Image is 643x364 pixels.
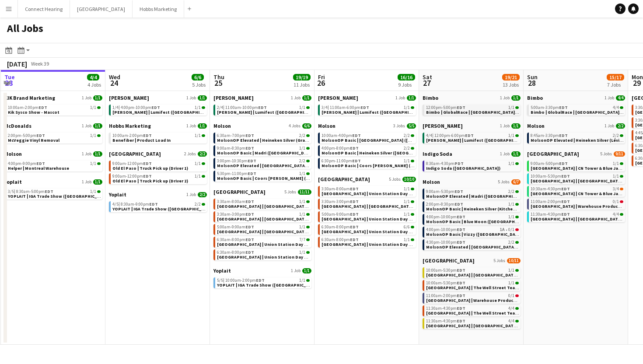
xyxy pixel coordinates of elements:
span: 3:00pm-10:30pm [217,159,256,163]
span: 11:00am-10:00pm [225,105,267,110]
a: Hobbs Marketing1 Job1/1 [109,122,207,129]
a: McDonalds1 Job1/1 [4,122,102,129]
span: 1/1 [508,105,514,110]
span: McVeggie Vinyl Removal [8,137,59,143]
a: [GEOGRAPHIC_DATA]5 Jobs10/10 [318,176,416,182]
span: Molson [213,122,231,129]
div: [PERSON_NAME]1 Job1/12/4|11:00am-10:00pmEDT1/1[PERSON_NAME] | Lumifest ([GEOGRAPHIC_DATA], [GEOGR... [213,94,311,122]
span: EDT [559,161,568,166]
span: EDT [245,211,254,217]
span: McDonalds [4,122,31,129]
a: 5:30pm-11:00pmEDT1/1MolsonOP Basic | Coors [PERSON_NAME] ([GEOGRAPHIC_DATA], [GEOGRAPHIC_DATA]) [217,171,310,181]
span: 1/1 [93,123,102,129]
span: EDT [559,105,568,110]
a: 9:00am-5:30pmEDT2/2MolsonOP Elevated | Madri ([GEOGRAPHIC_DATA], [GEOGRAPHIC_DATA]) [426,189,519,199]
span: 1 Job [186,123,196,129]
span: EDT [360,105,369,110]
span: 1/1 [613,161,619,166]
a: 3/4|11:00am-6:00pmEDT1/1[PERSON_NAME] | Lumifest ([GEOGRAPHIC_DATA], [GEOGRAPHIC_DATA]) [321,105,414,115]
span: | [328,105,329,110]
span: Old El Paso [109,150,161,157]
div: Molson1 Job1/14:00pm-9:00pmEDT1/1Helper | Montreal Warehouse [4,150,102,178]
span: MolsonOP Basic | Coors Seltzer (Montreal, QC) [217,175,398,181]
span: 2/2 [508,189,514,194]
span: MolsonOP Elevated | Madri (Valleyfield, QC) [217,163,401,168]
span: YOPLAIT | IGA Trade Show (Quebec, QC) [8,193,157,199]
span: Molson [318,122,335,129]
span: Old El Paso [318,176,370,182]
span: EDT [454,201,463,207]
span: 1 Job [186,95,196,101]
div: McDonalds1 Job1/12:00pm-5:00pmEDT1/1McVeggie Vinyl Removal [4,122,102,150]
a: Molson1 Job1/1 [4,150,102,157]
span: 6:30am-7:00pm [217,133,254,138]
span: 1 Job [500,95,510,101]
a: 3:30am-8:00amEDT1/1[GEOGRAPHIC_DATA] | [GEOGRAPHIC_DATA] Day 1 Production) [217,199,310,209]
span: 5:00am-9:00am [321,212,359,217]
a: 8:45am-3:30pmEDT2/2MolsonOP Elevated | Heineken Silver (Lévis, [GEOGRAPHIC_DATA]) [531,133,623,143]
a: 9:00am-8:30pmEDT1/1MolsonOP Basic | Madri ([GEOGRAPHIC_DATA], [GEOGRAPHIC_DATA]) [217,145,310,155]
a: 3:30am-8:00amEDT1/1[GEOGRAPHIC_DATA] | Union Station Day 2 (Production) [321,186,414,196]
span: Old El Paso | Union Station Day 1 Production) [217,203,347,209]
span: 2/4 [217,105,224,110]
a: 6:30am-7:00pmEDT2/2MolsonOP Elevated | Heineken Silver (Gravenhurst, [GEOGRAPHIC_DATA]) [217,133,310,143]
span: 2/2 [195,202,201,206]
a: 4/4|12:00pm-6:00pmEDT1/1[PERSON_NAME] | Lumifest ([GEOGRAPHIC_DATA], [GEOGRAPHIC_DATA]) [426,133,519,143]
span: 11/11 [298,189,311,195]
span: 2/2 [404,133,410,138]
span: EDT [143,133,152,138]
span: 1/1 [404,199,410,204]
span: 3 Jobs [393,123,405,129]
a: [GEOGRAPHIC_DATA]2 Jobs2/2 [109,150,207,157]
a: 10:00am-4:00pmEDT2/2MolsonOP Basic | [GEOGRAPHIC_DATA] ([GEOGRAPHIC_DATA], [GEOGRAPHIC_DATA]) [321,133,414,143]
span: 12:00pm-6:00pm [434,133,474,138]
a: Yoplait1 Job1/1 [4,178,102,185]
div: [GEOGRAPHIC_DATA]2 Jobs2/29:00am-12:00pmEDT1/1Old El Paso | Truck Pick up (Driver 1)9:00am-12:00p... [109,150,207,191]
span: 4:00pm-10:00pm [121,105,160,110]
span: 10:30am-4:30pm [531,187,570,191]
span: Indigo Soda (BC) [426,165,500,171]
span: Helper | Montreal Warehouse [8,165,69,171]
span: 10:00am-2:00pm [112,133,152,138]
span: MolsonOP Basic | Blue Moon (Calgary, AB) [426,219,581,224]
a: 10:00am-2:00pmEDT1/1Benefiber | Product Load In [112,133,205,143]
span: 10:00am-4:00pm [321,133,361,138]
span: MolsonOP Basic | Heineken Silver (Calgary, AB) [321,150,487,156]
span: EDT [248,158,256,164]
span: 1/1 [198,95,207,101]
span: 1 Job [605,123,614,129]
span: EDT [350,199,359,204]
span: 0/1 [613,199,619,204]
span: EDT [465,133,474,138]
span: PDT [454,161,464,166]
a: Molson1 Job2/2 [527,122,625,129]
div: Indigo Soda1 Job1/18:30am-4:30pmPDT1/1Indigo Soda ([GEOGRAPHIC_DATA]) [423,150,521,178]
span: Old El Paso | Truck Pick up (Driver 1) [112,165,188,171]
span: 2/2 [404,146,410,150]
a: 9:00am-12:00pmEDT1/1Old El Paso | Truck Pick up (Driver 1) [112,161,205,171]
span: MolsonOP Basic | Coors Seltzer (Burnaby, BC) [321,163,503,168]
span: 1/1 [511,95,521,101]
a: 4:00pm-8:00pmEDT2/2MolsonOP Basic | Heineken Silver ([GEOGRAPHIC_DATA], [GEOGRAPHIC_DATA]) [321,145,414,155]
span: EDT [350,145,359,151]
span: EDT [350,186,359,192]
span: EDT [561,173,570,179]
span: | [119,105,120,110]
span: Hobbs Marketing [109,122,151,129]
span: 4:00pm-10:00pm [426,215,465,219]
a: 11:30am-4:30pmEDT4/4[GEOGRAPHIC_DATA] | [GEOGRAPHIC_DATA] Team | Day 4 (Brand Ambassadors) [531,211,623,221]
span: EDT [352,133,361,138]
a: Indigo Soda1 Job1/1 [423,150,521,157]
span: 2:00pm-5:00pm [8,133,45,138]
span: Old El Paso | Union Station Day 2 (Production) [321,216,440,222]
span: 5 Jobs [600,151,612,157]
a: 1/4|4:00pm-10:00pmEDT1/1[PERSON_NAME] | Lumifest ([GEOGRAPHIC_DATA], [GEOGRAPHIC_DATA]) [112,105,205,115]
span: 1/1 [508,133,514,138]
a: Bimbo1 Job4/4 [527,94,625,101]
span: YOPLAIT | IGA Trade Show (Quebec, QC) [112,206,262,212]
span: 2 Jobs [184,151,196,157]
span: EDT [143,161,152,166]
span: 2/2 [616,123,625,129]
span: 4/4 [613,212,619,217]
div: Yoplait1 Job2/24/5|8:30am-9:00pmEDT2/2YOPLAIT | IGA Trade Show ([GEOGRAPHIC_DATA], [GEOGRAPHIC_DA... [109,191,207,214]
